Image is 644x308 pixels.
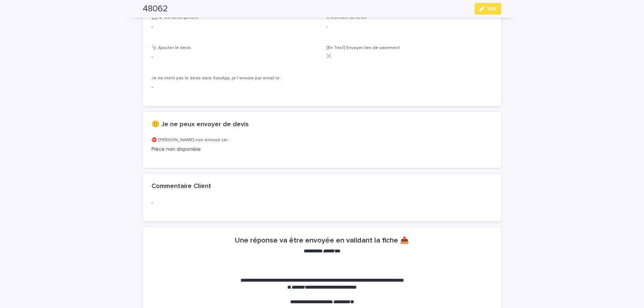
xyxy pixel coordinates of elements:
[151,23,318,31] p: -
[151,199,493,207] p: -
[151,76,282,80] span: Je ne mets pas le devis dans SaciApp, je l'envoie par email le :
[151,53,318,61] p: -
[151,15,199,20] span: 📇 N° Du devis généré
[151,146,493,153] p: Pièce non disponible
[151,183,211,191] h2: Commentaire Client
[151,138,230,142] span: ⛔ [PERSON_NAME] non envoyé car :
[151,46,191,50] span: 📎 Ajouter le devis
[326,23,493,31] p: -
[151,84,318,91] p: -
[326,15,367,20] span: € Montant du devis
[487,6,497,11] span: Edit
[326,46,400,50] span: [En Test] Envoyer lien de paiement
[475,3,501,15] button: Edit
[151,121,249,129] h2: 🙁 Je ne peux envoyer de devis
[235,236,409,245] h2: Une réponse va être envoyée en validant la fiche 📤
[143,4,168,14] h2: 48062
